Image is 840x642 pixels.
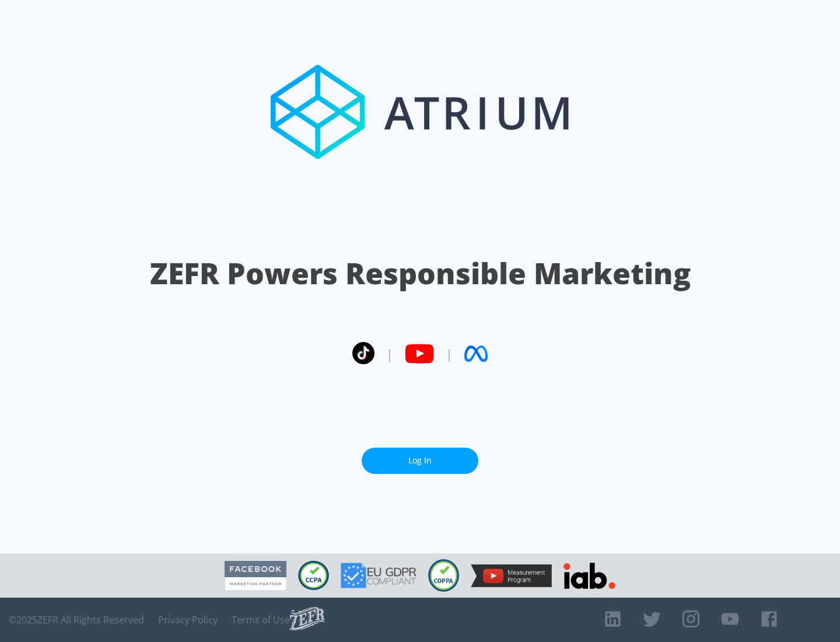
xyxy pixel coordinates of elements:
img: IAB [563,563,615,589]
img: GDPR Compliant [341,563,416,588]
img: YouTube Measurement Program [471,564,552,587]
a: Privacy Policy [158,614,218,626]
span: | [386,345,393,362]
img: COPPA Compliant [428,559,459,592]
a: Log In [362,448,478,474]
img: CCPA Compliant [298,561,329,590]
span: © 2025 ZEFR All Rights Reserved [9,614,144,626]
h1: ZEFR Powers Responsible Marketing [150,253,691,294]
span: | [446,345,453,362]
img: Facebook Marketing Partner [225,561,286,591]
a: Terms of Use [232,614,290,626]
